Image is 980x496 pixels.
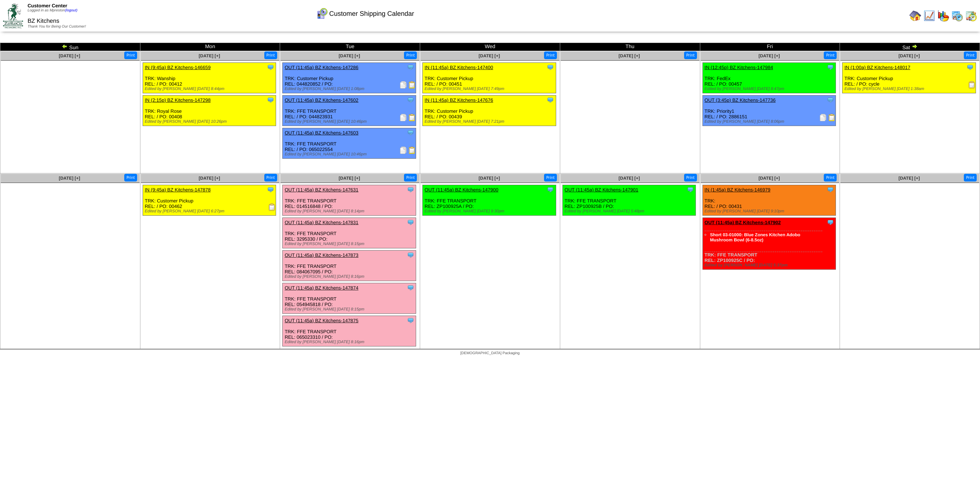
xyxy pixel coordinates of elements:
a: [DATE] [+] [898,176,920,181]
img: Tooltip [407,96,414,104]
a: [DATE] [+] [479,176,500,181]
img: calendarcustomer.gif [316,8,328,19]
div: Edited by [PERSON_NAME] [DATE] 9:10pm [705,209,836,213]
div: Edited by [PERSON_NAME] [DATE] 10:46pm [285,119,416,124]
div: TRK: FFE TRANSPORT REL: ZP100925C / PO: [702,218,836,270]
button: Print [404,51,417,59]
div: TRK: Wanship REL: / PO: 00412 [143,63,276,93]
img: Tooltip [547,64,554,71]
div: TRK: Customer Pickup REL: / PO: 00451 [423,63,556,93]
img: graph.gif [937,10,949,22]
a: IN (1:00a) BZ Kitchens-148017 [844,65,910,70]
a: OUT (11:45a) BZ Kitchens-147603 [285,130,358,136]
span: Customer Shipping Calendar [329,10,414,18]
img: calendarinout.gif [965,10,977,22]
td: Wed [420,43,560,51]
div: Edited by [PERSON_NAME] [DATE] 5:37pm [705,263,836,267]
img: Tooltip [547,96,554,104]
div: TRK: Customer Pickup REL: / PO: 00439 [423,96,556,126]
img: calendarprod.gif [951,10,963,22]
div: TRK: FFE TRANSPORT REL: / PO: 065022554 [283,128,416,159]
a: OUT (11:45a) BZ Kitchens-147873 [285,252,358,258]
button: Print [544,174,557,181]
div: Edited by [PERSON_NAME] [DATE] 10:26pm [145,119,276,124]
a: [DATE] [+] [898,53,920,58]
img: Receiving Document [268,204,276,211]
img: Tooltip [827,186,834,193]
img: Packing Slip [400,114,407,121]
div: Edited by [PERSON_NAME] [DATE] 9:30pm [425,209,556,213]
td: Fri [700,43,840,51]
a: [DATE] [+] [339,53,360,58]
div: Edited by [PERSON_NAME] [DATE] 8:15pm [285,242,416,246]
button: Print [264,51,277,59]
button: Print [684,51,697,59]
td: Mon [140,43,280,51]
button: Print [404,174,417,181]
span: [DEMOGRAPHIC_DATA] Packaging [460,351,519,355]
img: Tooltip [407,64,414,71]
img: home.gif [909,10,921,22]
a: OUT (11:45a) BZ Kitchens-147286 [285,65,358,70]
div: TRK: FFE TRANSPORT REL: ZP100925A / PO: [423,185,556,216]
div: TRK: FFE TRANSPORT REL: / PO: 044823931 [283,96,416,126]
div: TRK: FedEx REL: / PO: 00457 [702,63,836,93]
span: Customer Center [28,3,67,8]
div: Edited by [PERSON_NAME] [DATE] 8:16pm [285,274,416,279]
div: Edited by [PERSON_NAME] [DATE] 10:46pm [285,152,416,157]
span: [DATE] [+] [59,176,80,181]
a: Short 03-01000: Blue Zones Kitchen Adobo Mushroom Bowl (6-8.5oz) [710,232,801,242]
div: Edited by [PERSON_NAME] [DATE] 6:27pm [145,209,276,213]
a: OUT (11:45a) BZ Kitchens-147631 [285,187,358,193]
a: OUT (11:45a) BZ Kitchens-147875 [285,318,358,323]
a: [DATE] [+] [619,53,640,58]
button: Print [544,51,557,59]
img: Tooltip [966,64,974,71]
button: Print [124,174,137,181]
a: IN (2:15p) BZ Kitchens-147298 [145,97,211,103]
img: Tooltip [827,64,834,71]
span: BZ Kitchens [28,18,59,24]
img: Tooltip [267,96,274,104]
a: [DATE] [+] [758,53,780,58]
img: Tooltip [407,317,414,324]
button: Print [824,51,837,59]
span: [DATE] [+] [339,176,360,181]
img: Tooltip [827,96,834,104]
img: Bill of Lading [408,114,416,121]
div: TRK: REL: / PO: 00431 [702,185,836,216]
div: TRK: Customer Pickup REL: 044820852 / PO: [283,63,416,93]
div: Edited by [PERSON_NAME] [DATE] 7:49pm [425,87,556,91]
a: [DATE] [+] [479,53,500,58]
a: IN (1:45a) BZ Kitchens-146979 [705,187,770,193]
a: OUT (11:45a) BZ Kitchens-147831 [285,220,358,225]
a: [DATE] [+] [199,176,220,181]
img: Tooltip [827,219,834,226]
div: Edited by [PERSON_NAME] [DATE] 1:38am [844,87,976,91]
div: TRK: FFE TRANSPORT REL: 014516848 / PO: [283,185,416,216]
a: [DATE] [+] [758,176,780,181]
div: Edited by [PERSON_NAME] [DATE] 8:16pm [285,340,416,344]
a: (logout) [65,8,78,12]
button: Print [684,174,697,181]
img: Tooltip [267,64,274,71]
div: Edited by [PERSON_NAME] [DATE] 8:44pm [145,87,276,91]
a: OUT (11:45a) BZ Kitchens-147602 [285,97,358,103]
div: TRK: Customer Pickup REL: / PO: cycle [843,63,976,93]
td: Thu [560,43,700,51]
td: Sun [0,43,140,51]
a: OUT (11:45a) BZ Kitchens-147901 [565,187,639,193]
div: Edited by [PERSON_NAME] [DATE] 5:48pm [565,209,696,213]
a: IN (9:45a) BZ Kitchens-147878 [145,187,211,193]
img: Tooltip [407,219,414,226]
button: Print [964,174,977,181]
